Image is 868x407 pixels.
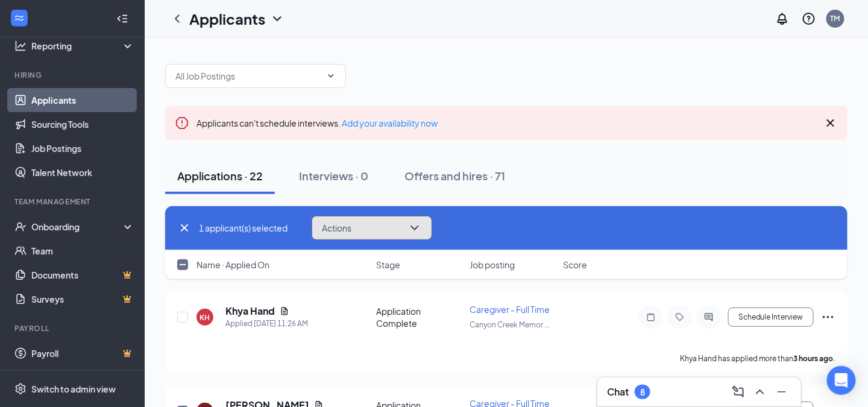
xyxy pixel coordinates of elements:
svg: Note [644,312,658,322]
svg: ChevronDown [270,11,285,26]
svg: UserCheck [14,221,27,233]
span: Score [563,259,587,271]
svg: QuestionInfo [802,11,816,26]
svg: ChevronDown [326,71,336,81]
div: 8 [640,387,645,397]
h1: Applicants [189,8,265,29]
svg: ChevronDown [407,221,422,235]
p: Khya Hand has applied more than . [680,353,835,364]
div: KH [200,312,210,323]
span: Name · Applied On [197,259,269,271]
h3: Chat [607,385,629,399]
a: SurveysCrown [31,287,134,311]
svg: ChevronLeft [170,11,184,26]
div: Open Intercom Messenger [827,366,856,395]
span: Caregiver - Full Time [470,304,550,315]
svg: Collapse [116,13,128,25]
span: Canyon Creek Memor ... [470,320,550,329]
div: Payroll [14,323,132,333]
span: Stage [376,259,400,271]
svg: Minimize [775,385,789,399]
a: Talent Network [31,160,134,185]
span: Actions [322,224,351,232]
a: PayrollCrown [31,341,134,365]
a: Sourcing Tools [31,112,134,136]
a: Team [31,239,134,263]
svg: Ellipses [821,310,835,324]
div: Application Complete [376,305,462,329]
svg: Cross [823,116,838,130]
input: All Job Postings [175,69,321,83]
svg: Error [175,116,189,130]
a: Applicants [31,88,134,112]
div: Team Management [14,197,132,207]
svg: Notifications [775,11,790,26]
button: Schedule Interview [728,308,814,327]
b: 3 hours ago [794,354,834,363]
h5: Khya Hand [225,304,275,318]
div: Hiring [14,70,132,80]
svg: Document [280,306,289,316]
svg: WorkstreamLogo [13,12,25,24]
span: Applicants can't schedule interviews. [197,118,438,128]
div: Offers and hires · 71 [404,168,505,183]
svg: ActiveChat [702,312,716,322]
button: ComposeMessage [729,382,748,402]
div: Applications · 22 [177,168,263,183]
svg: Cross [177,221,192,235]
div: Switch to admin view [31,383,116,395]
span: Job posting [470,259,515,271]
div: TM [831,13,840,24]
svg: Analysis [14,40,27,52]
a: Add your availability now [342,118,438,128]
svg: ChevronUp [753,385,767,399]
svg: Tag [673,312,687,322]
button: ChevronUp [750,382,770,402]
div: Applied [DATE] 11:26 AM [225,318,308,330]
a: DocumentsCrown [31,263,134,287]
div: Onboarding [31,221,124,233]
button: Minimize [772,382,791,402]
div: Interviews · 0 [299,168,368,183]
svg: Settings [14,383,27,395]
a: Job Postings [31,136,134,160]
svg: ComposeMessage [731,385,746,399]
button: ActionsChevronDown [312,216,432,240]
div: Reporting [31,40,135,52]
span: 1 applicant(s) selected [199,221,288,235]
